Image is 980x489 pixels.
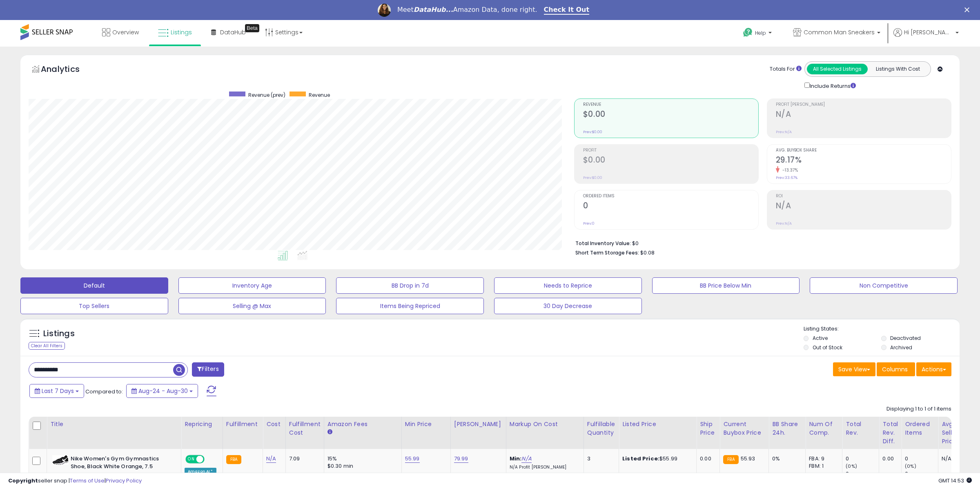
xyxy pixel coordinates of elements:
div: Current Buybox Price [723,420,765,437]
span: Overview [112,28,139,36]
span: ROI [776,194,951,199]
span: Revenue [583,103,758,107]
div: 15% [327,455,395,462]
span: Revenue (prev) [248,92,285,98]
a: Check It Out [544,6,590,15]
li: $0 [575,238,945,248]
h2: 0 [583,201,758,212]
h2: N/A [776,201,951,212]
small: (0%) [846,463,857,469]
button: 30 Day Decrease [494,298,642,314]
div: Title [50,420,178,429]
div: 7.09 [289,455,318,462]
div: Markup on Cost [510,420,580,429]
div: Fulfillable Quantity [587,420,615,437]
a: N/A [266,455,276,463]
div: 3 [587,455,612,462]
span: Columns [882,365,908,373]
small: Prev: $0.00 [583,175,602,180]
button: Last 7 Days [29,384,84,398]
label: Active [813,335,828,342]
a: Privacy Policy [106,477,142,485]
h2: N/A [776,109,951,121]
button: Save View [833,362,875,376]
a: Listings [152,20,198,45]
div: Include Returns [798,81,866,90]
b: Nike Women's Gym Gymnastics Shoe, Black White Orange, 7.5 [71,455,170,472]
small: FBA [226,455,241,464]
div: 0.00 [700,455,713,462]
b: Listed Price: [622,455,659,462]
button: BB Drop in 7d [336,277,484,294]
a: N/A [521,455,531,463]
h5: Listings [43,328,75,339]
span: OFF [203,456,216,463]
small: Prev: 33.67% [776,175,797,180]
button: Needs to Reprice [494,277,642,294]
button: Selling @ Max [178,298,326,314]
h2: 29.17% [776,155,951,166]
a: Hi [PERSON_NAME] [893,28,959,47]
a: Settings [259,20,309,45]
button: Default [20,277,168,294]
img: 31R+SyEDqeL._SL40_.jpg [52,455,69,465]
label: Out of Stock [813,344,842,351]
div: Total Rev. [846,420,875,437]
label: Deactivated [890,335,921,342]
button: Items Being Repriced [336,298,484,314]
a: DataHub [205,20,252,45]
div: Total Rev. Diff. [882,420,898,446]
div: [PERSON_NAME] [454,420,503,429]
button: Inventory Age [178,277,326,294]
div: 0 [846,455,879,462]
div: Meet Amazon Data, done right. [397,6,537,14]
button: Actions [916,362,951,376]
i: Get Help [743,27,753,38]
small: Prev: N/A [776,130,792,134]
p: Listing States: [804,325,960,333]
div: $55.99 [622,455,690,462]
div: Fulfillment Cost [289,420,321,437]
span: Profit [PERSON_NAME] [776,103,951,107]
a: Terms of Use [70,477,105,485]
a: 79.99 [454,455,468,463]
div: 0% [772,455,799,462]
span: $0.08 [640,249,655,257]
b: Min: [510,455,522,462]
span: ON [186,456,196,463]
div: 0 [905,470,938,478]
h2: $0.00 [583,155,758,166]
button: Aug-24 - Aug-30 [126,384,198,398]
div: $0.30 min [327,462,395,470]
small: (0%) [905,463,916,469]
button: Top Sellers [20,298,168,314]
div: Num of Comp. [809,420,839,437]
div: Amazon Fees [327,420,398,429]
small: FBA [723,455,738,464]
div: seller snap | | [8,477,142,485]
button: Non Competitive [810,277,958,294]
div: FBA: 9 [809,455,836,462]
div: Repricing [185,420,219,429]
b: Short Term Storage Fees: [575,249,639,256]
h5: Analytics [41,63,96,77]
strong: Copyright [8,477,38,485]
span: Ordered Items [583,194,758,199]
div: FBM: 1 [809,462,836,470]
div: Min Price [405,420,447,429]
span: Common Man Sneakers [804,28,875,36]
p: N/A Profit [PERSON_NAME] [510,464,577,470]
i: DataHub... [414,6,453,13]
div: N/A [942,455,969,462]
div: Amazon AI * [185,468,216,475]
span: Help [755,29,766,36]
img: Profile image for Georgie [378,4,391,17]
small: Prev: $0.00 [583,130,602,134]
span: Aug-24 - Aug-30 [138,387,188,395]
h2: $0.00 [583,109,758,121]
div: Close [964,7,973,12]
span: 55.93 [741,455,755,462]
div: Ship Price [700,420,716,437]
div: Avg Selling Price [942,420,971,446]
span: Compared to: [85,388,123,395]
